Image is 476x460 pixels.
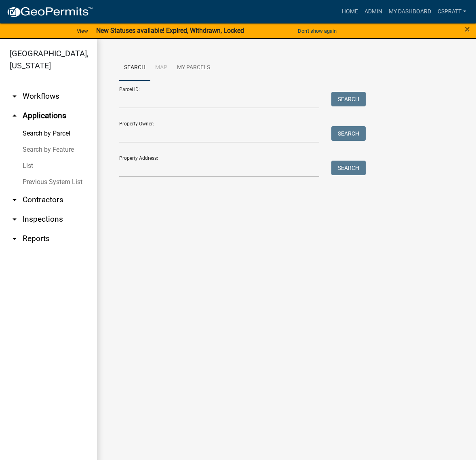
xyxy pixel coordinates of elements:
a: My Parcels [172,55,215,81]
i: arrow_drop_down [10,234,19,244]
button: Search [331,126,366,141]
span: × [465,23,470,35]
button: Search [331,161,366,175]
a: Admin [361,4,385,19]
a: Search [119,55,150,81]
i: arrow_drop_down [10,91,19,101]
a: My Dashboard [385,4,434,19]
button: Close [465,24,470,34]
a: cspratt [434,4,470,19]
button: Search [331,92,366,106]
i: arrow_drop_up [10,111,19,121]
button: Don't show again [295,24,340,38]
a: View [74,24,91,38]
strong: New Statuses available! Expired, Withdrawn, Locked [96,27,244,34]
i: arrow_drop_down [10,195,19,205]
a: Home [339,4,361,19]
i: arrow_drop_down [10,214,19,224]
